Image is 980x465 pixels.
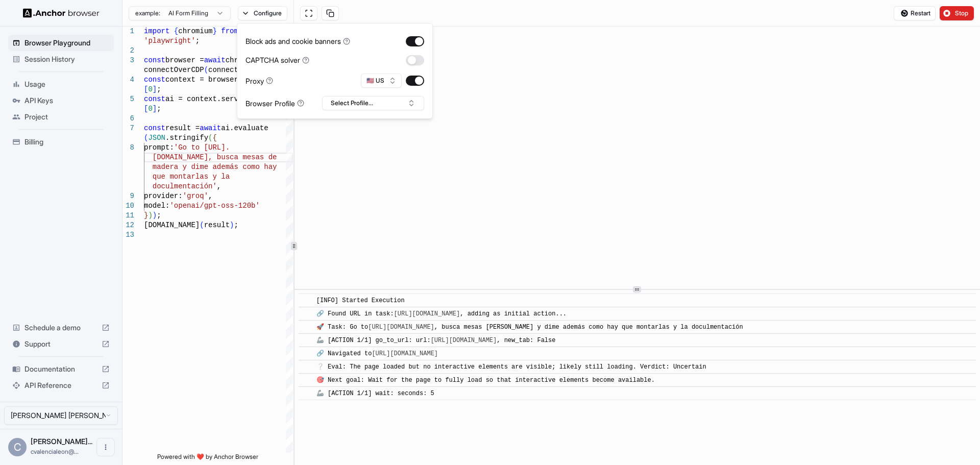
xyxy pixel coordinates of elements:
div: CAPTCHA solver [246,55,309,65]
div: 9 [122,191,134,201]
a: [URL][DOMAIN_NAME] [368,324,434,331]
span: Billing [24,137,110,147]
span: ( [144,134,148,142]
span: ​ [304,375,309,385]
span: 🚀 Task: Go to , busca mesas [PERSON_NAME] y dime además como hay que montarlas y la doculmentación [316,324,743,331]
div: Session History [8,51,114,67]
div: 3 [122,56,134,65]
span: model: [144,202,169,210]
a: [URL][DOMAIN_NAME] [372,350,438,357]
span: ai.evaluate [221,124,268,132]
div: 13 [122,230,134,240]
span: Powered with ❤️ by Anchor Browser [157,453,258,465]
span: Stop [955,9,969,17]
button: Stop [940,6,974,20]
div: Proxy [246,76,273,86]
span: ​ [304,296,309,306]
span: import [144,27,169,35]
span: } [144,211,148,219]
span: example: [135,9,160,17]
span: const [144,124,165,132]
span: 🦾 [ACTION 1/1] wait: seconds: 5 [316,390,434,397]
span: .stringify [165,134,208,142]
span: ​ [304,335,309,346]
span: [ [144,105,148,113]
span: ​ [304,349,309,359]
div: 10 [122,201,134,211]
div: Billing [8,134,114,150]
div: API Reference [8,377,114,394]
div: 4 [122,75,134,85]
div: 5 [122,94,134,104]
span: , [217,182,221,190]
span: 'groq' [183,192,208,200]
span: Support [24,339,97,349]
span: madera y dime además como hay [153,163,277,171]
div: 12 [122,221,134,230]
span: Project [24,112,110,122]
span: ​ [304,322,309,332]
span: } [212,27,216,35]
span: JSON [148,134,165,142]
span: const [144,95,165,103]
span: chromium. [226,56,264,64]
span: [DOMAIN_NAME], busca mesas de [153,153,277,161]
span: ) [230,221,234,229]
span: ; [234,221,238,229]
span: API Reference [24,380,97,390]
div: Support [8,336,114,352]
div: 7 [122,124,134,133]
span: await [200,124,221,132]
button: 🇺🇸 US [361,74,402,88]
span: 0 [148,105,152,113]
span: Restart [911,9,930,17]
button: Open in full screen [300,6,317,20]
div: 2 [122,46,134,56]
div: 6 [122,114,134,124]
span: Documentation [24,364,97,374]
span: ; [195,37,200,45]
span: que montarlas y la [153,173,230,181]
span: { [212,134,216,142]
span: 'playwright' [144,37,195,45]
span: ] [153,105,157,113]
div: Usage [8,76,114,92]
span: 'Go to [URL]. [174,143,230,152]
span: 🎯 Next goal: Wait for the page to fully load so that interactive elements become available. [316,377,655,384]
span: ❔ Eval: The page loaded but no interactive elements are visible; likely still loading. Verdict: U... [316,363,706,371]
span: chromium [178,27,212,35]
a: [URL][DOMAIN_NAME] [394,310,460,317]
span: ​ [304,309,309,319]
button: Restart [894,6,936,20]
span: [ [144,85,148,93]
span: Session History [24,54,110,64]
span: ; [157,85,161,93]
span: doculmentación' [153,182,217,190]
span: connectOverCDP [144,66,204,74]
span: Carlos Valencia León [31,437,92,446]
span: ( [204,66,208,74]
span: result = [165,124,200,132]
span: const [144,56,165,64]
div: Browser Playground [8,35,114,51]
span: cvalencialeon@mib.isdi.es [31,448,79,455]
span: result [204,221,230,229]
span: 🦾 [ACTION 1/1] go_to_url: url: , new_tab: False [316,337,556,344]
div: Documentation [8,361,114,377]
span: [INFO] Started Execution [316,297,405,304]
span: ) [148,211,152,219]
button: Copy session ID [322,6,339,20]
span: ] [153,85,157,93]
span: { [174,27,178,35]
span: const [144,76,165,84]
img: Anchor Logo [23,8,100,18]
span: 🔗 Navigated to [316,350,442,357]
span: context = browser.contexts [165,76,277,84]
span: ; [157,211,161,219]
div: Project [8,109,114,125]
span: 'openai/gpt-oss-120b' [169,202,259,210]
div: Block ads and cookie banners [246,36,350,46]
span: browser = [165,56,204,64]
span: ; [157,105,161,113]
div: API Keys [8,92,114,109]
